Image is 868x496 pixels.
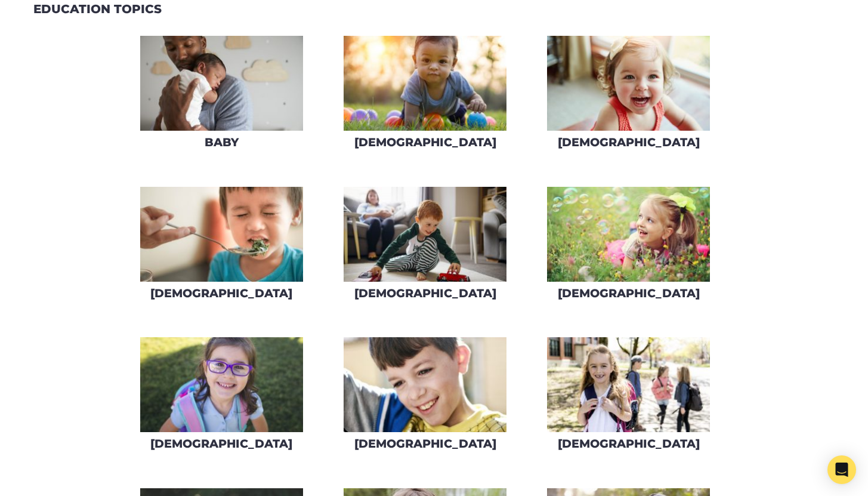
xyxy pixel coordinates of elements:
[33,2,162,16] h2: Education Topics
[344,187,506,282] img: iStock-626842222-275x160.jpg
[343,337,507,459] a: [DEMOGRAPHIC_DATA]
[140,186,304,309] a: [DEMOGRAPHIC_DATA]
[546,186,711,309] a: [DEMOGRAPHIC_DATA]
[140,187,303,282] img: AdobeStock_217987832-275x160.jpeg
[140,36,303,131] img: AdobeStock_144860523-275x160.jpeg
[547,36,710,131] img: iStock-678589610_super-275x160.jpg
[558,135,700,149] h3: [DEMOGRAPHIC_DATA]
[354,286,496,300] h3: [DEMOGRAPHIC_DATA]
[343,186,507,309] a: [DEMOGRAPHIC_DATA]
[558,437,700,451] h3: [DEMOGRAPHIC_DATA]
[547,337,710,432] img: AdobeStock_206529425-275x160.jpeg
[827,455,856,484] div: Open Intercom Messenger
[354,437,496,451] h3: [DEMOGRAPHIC_DATA]
[344,36,506,131] img: iStock-620709410-275x160.jpg
[354,135,496,149] h3: [DEMOGRAPHIC_DATA]
[140,35,304,158] a: Baby
[140,337,303,432] img: iStock-609791422_super-275x160.jpg
[547,187,710,282] img: AdobeStock_43690577-275x160.jpeg
[558,286,700,300] h3: [DEMOGRAPHIC_DATA]
[343,35,507,158] a: [DEMOGRAPHIC_DATA]
[344,337,506,432] img: AdobeStock_216518370-275x160.jpeg
[150,437,292,451] h3: [DEMOGRAPHIC_DATA]
[546,35,711,158] a: [DEMOGRAPHIC_DATA]
[205,135,239,149] h3: Baby
[150,286,292,300] h3: [DEMOGRAPHIC_DATA]
[140,337,304,459] a: [DEMOGRAPHIC_DATA]
[546,337,711,459] a: [DEMOGRAPHIC_DATA]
